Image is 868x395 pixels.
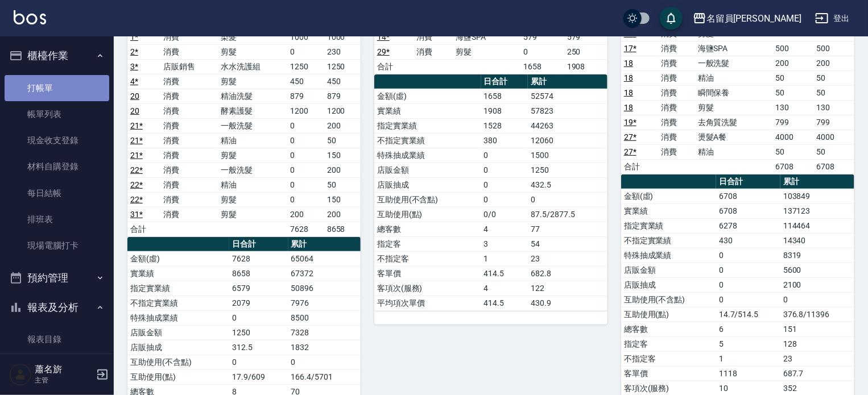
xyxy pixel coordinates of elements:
td: 消費 [160,44,218,59]
td: 500 [813,41,854,56]
td: 消費 [414,30,453,44]
td: 剪髮 [218,148,287,163]
td: 682.8 [528,266,607,281]
td: 2079 [229,296,288,310]
td: 799 [813,115,854,130]
td: 0 [481,177,528,192]
td: 實業績 [127,266,229,281]
td: 0/0 [481,207,528,222]
td: 8500 [288,310,361,325]
td: 精油 [695,144,773,159]
td: 430 [716,233,780,248]
td: 2100 [780,277,854,292]
td: 7628 [229,251,288,266]
a: 20 [130,106,139,115]
td: 6278 [716,218,780,233]
td: 17.9/609 [229,369,288,384]
td: 77 [528,222,607,236]
td: 店販金額 [127,325,229,340]
td: 合計 [621,159,658,174]
td: 432.5 [528,177,607,192]
p: 主管 [35,375,93,385]
td: 1832 [288,340,361,355]
td: 6708 [773,159,814,174]
td: 0 [481,192,528,207]
td: 1118 [716,366,780,381]
td: 7976 [288,296,361,310]
button: 名留員[PERSON_NAME] [688,7,806,30]
td: 消費 [160,177,218,192]
td: 合計 [127,222,160,236]
td: 8658 [229,266,288,281]
td: 5 [716,336,780,351]
td: 消費 [160,163,218,177]
td: 精油洗髮 [218,89,287,103]
td: 平均項次單價 [374,296,481,310]
td: 0 [229,355,288,369]
td: 指定客 [374,236,481,251]
td: 一般洗髮 [695,56,773,70]
td: 50896 [288,281,361,296]
td: 4 [481,222,528,236]
td: 1 [716,351,780,366]
td: 海鹽SPA [695,41,773,56]
td: 0 [528,192,607,207]
td: 6708 [716,189,780,203]
th: 日合計 [481,74,528,89]
td: 50 [773,70,814,85]
td: 1658 [521,59,564,74]
td: 130 [773,100,814,115]
td: 50 [324,177,361,192]
td: 414.5 [481,296,528,310]
table: a dense table [374,74,607,311]
td: 6708 [716,203,780,218]
td: 剪髮 [695,100,773,115]
td: 879 [324,89,361,103]
td: 1250 [288,59,324,74]
td: 消費 [658,144,695,159]
td: 剪髮 [218,207,287,222]
td: 1908 [564,59,607,74]
td: 0 [716,292,780,307]
td: 店販金額 [621,263,716,277]
td: 450 [324,74,361,89]
td: 0 [481,148,528,163]
td: 687.7 [780,366,854,381]
a: 排班表 [5,206,109,232]
td: 200 [324,163,361,177]
td: 0 [288,192,324,207]
td: 消費 [160,118,218,133]
td: 瞬間保養 [695,85,773,100]
td: 實業績 [374,103,481,118]
td: 6579 [229,281,288,296]
button: 登出 [811,8,854,29]
td: 0 [780,292,854,307]
td: 0 [288,148,324,163]
td: 3 [481,236,528,251]
td: 店販金額 [374,163,481,177]
td: 指定實業績 [621,218,716,233]
td: 87.5/2877.5 [528,207,607,222]
td: 0 [288,133,324,148]
td: 4000 [813,130,854,144]
td: 互助使用(點) [374,207,481,222]
td: 250 [564,44,607,59]
a: 現場電腦打卡 [5,232,109,259]
td: 客項次(服務) [374,281,481,296]
td: 0 [229,310,288,325]
td: 燙髮A餐 [695,130,773,144]
td: 50 [813,85,854,100]
td: 消費 [658,130,695,144]
td: 消費 [658,115,695,130]
td: 不指定客 [374,251,481,266]
td: 不指定客 [621,351,716,366]
td: 0 [521,44,564,59]
td: 消費 [160,89,218,103]
td: 1200 [288,103,324,118]
td: 6 [716,322,780,336]
td: 酵素護髮 [218,103,287,118]
td: 消費 [160,103,218,118]
td: 互助使用(不含點) [374,192,481,207]
th: 累計 [780,174,854,189]
td: 1908 [481,103,528,118]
